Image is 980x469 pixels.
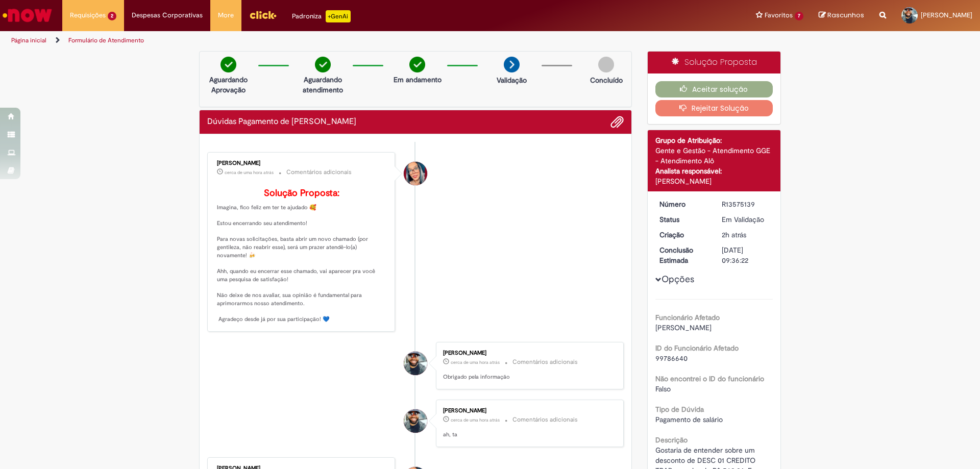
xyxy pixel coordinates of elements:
div: [PERSON_NAME] [443,350,613,356]
img: ServiceNow [1,5,54,26]
img: arrow-next.png [504,57,520,72]
div: Solução Proposta [648,52,781,73]
small: Comentários adicionais [512,415,578,424]
p: ah, ta [443,431,613,439]
div: [PERSON_NAME] [217,160,387,166]
div: Gente e Gestão - Atendimento GGE - Atendimento Alô [655,145,773,166]
span: cerca de uma hora atrás [451,417,500,423]
span: cerca de uma hora atrás [451,359,500,365]
div: [PERSON_NAME] [443,408,613,414]
span: Pagamento de salário [655,415,723,424]
dt: Conclusão Estimada [652,245,715,265]
div: Em Validação [722,214,769,225]
time: 29/09/2025 09:51:01 [225,169,274,176]
span: Despesas Corporativas [132,10,203,20]
div: 29/09/2025 09:01:34 [722,230,769,240]
span: 99786640 [655,354,688,363]
a: Página inicial [11,36,46,44]
dt: Status [652,214,715,225]
img: check-circle-green.png [409,57,425,72]
span: Rascunhos [827,10,864,20]
h2: Dúvidas Pagamento de Salário Histórico de tíquete [207,117,356,127]
div: R13575139 [722,199,769,209]
span: More [218,10,234,20]
button: Adicionar anexos [610,115,624,129]
ul: Trilhas de página [8,31,646,50]
p: Imagina, fico feliz em ter te ajudado 🥰 Estou encerrando seu atendimento! Para novas solicitações... [217,188,387,324]
dt: Número [652,199,715,209]
p: +GenAi [326,10,351,22]
b: Não encontrei o ID do funcionário [655,374,764,383]
div: Rodrigo Ferreira Da Silva [404,409,427,433]
span: Favoritos [765,10,793,20]
img: click_logo_yellow_360x200.png [249,7,277,22]
div: Analista responsável: [655,166,773,176]
p: Aguardando Aprovação [204,75,253,95]
button: Rejeitar Solução [655,100,773,116]
span: [PERSON_NAME] [655,323,712,332]
div: Grupo de Atribuição: [655,135,773,145]
b: Funcionário Afetado [655,313,720,322]
time: 29/09/2025 09:01:34 [722,230,746,239]
div: Maira Priscila Da Silva Arnaldo [404,162,427,185]
b: ID do Funcionário Afetado [655,343,739,353]
div: [PERSON_NAME] [655,176,773,186]
dt: Criação [652,230,715,240]
p: Validação [497,75,527,85]
div: Rodrigo Ferreira Da Silva [404,352,427,375]
span: 2 [108,12,116,20]
span: Requisições [70,10,106,20]
img: check-circle-green.png [220,57,236,72]
small: Comentários adicionais [286,168,352,177]
img: img-circle-grey.png [598,57,614,72]
span: Falso [655,384,671,393]
div: [DATE] 09:36:22 [722,245,769,265]
span: cerca de uma hora atrás [225,169,274,176]
b: Descrição [655,435,688,445]
time: 29/09/2025 09:41:03 [451,417,500,423]
img: check-circle-green.png [315,57,331,72]
p: Concluído [590,75,623,85]
p: Em andamento [394,75,442,85]
span: 7 [795,12,803,20]
a: Rascunhos [819,11,864,20]
small: Comentários adicionais [512,358,578,366]
button: Aceitar solução [655,81,773,97]
span: [PERSON_NAME] [921,11,972,19]
b: Solução Proposta: [264,187,339,199]
time: 29/09/2025 09:41:20 [451,359,500,365]
p: Obrigado pela informação [443,373,613,381]
a: Formulário de Atendimento [68,36,144,44]
span: 2h atrás [722,230,746,239]
b: Tipo de Dúvida [655,405,704,414]
p: Aguardando atendimento [298,75,348,95]
div: Padroniza [292,10,351,22]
